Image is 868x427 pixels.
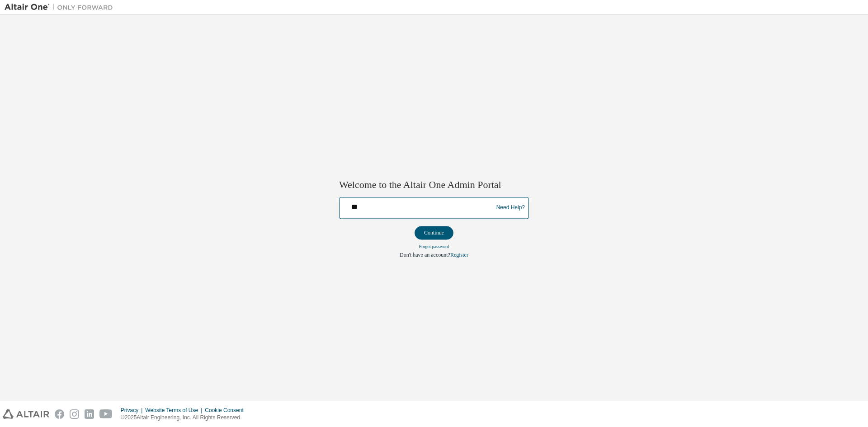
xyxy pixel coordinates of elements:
img: altair_logo.svg [3,409,49,419]
span: Don't have an account? [400,252,450,258]
div: Cookie Consent [205,407,249,414]
a: Need Help? [496,208,525,208]
img: Altair One [5,3,118,12]
img: instagram.svg [70,409,79,419]
a: Register [450,252,468,258]
div: Privacy [121,407,145,414]
button: Continue [415,226,453,239]
img: linkedin.svg [85,409,94,419]
p: © 2025 Altair Engineering, Inc. All Rights Reserved. [121,414,249,422]
div: Website Terms of Use [145,407,205,414]
img: facebook.svg [55,409,64,419]
a: Forgot password [419,244,449,249]
h2: Welcome to the Altair One Admin Portal [339,179,529,192]
img: youtube.svg [99,409,113,419]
